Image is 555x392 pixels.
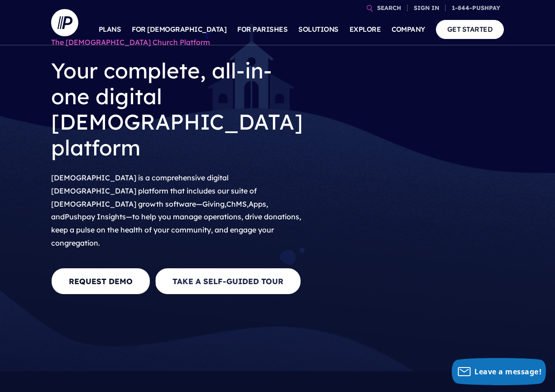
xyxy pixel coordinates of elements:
[155,268,301,295] a: Take A Self-Guided Tour
[237,14,287,45] a: FOR PARISHES
[226,199,247,208] a: ChMS
[99,14,121,45] a: PLANS
[51,51,309,168] h2: Your complete, all-in-one digital [DEMOGRAPHIC_DATA] platform
[392,14,425,45] a: COMPANY
[298,14,339,45] a: SOLUTIONS
[249,199,266,208] a: Apps
[349,14,381,45] a: EXPLORE
[436,20,504,39] a: GET STARTED
[132,14,226,45] a: FOR [DEMOGRAPHIC_DATA]
[202,199,225,208] a: Giving
[474,367,541,377] span: Leave a message!
[452,358,546,385] button: Leave a message!
[51,268,150,295] a: REQUEST DEMO
[65,212,126,221] a: Pushpay Insights
[51,173,301,247] span: [DEMOGRAPHIC_DATA] is a comprehensive digital [DEMOGRAPHIC_DATA] platform that includes our suite...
